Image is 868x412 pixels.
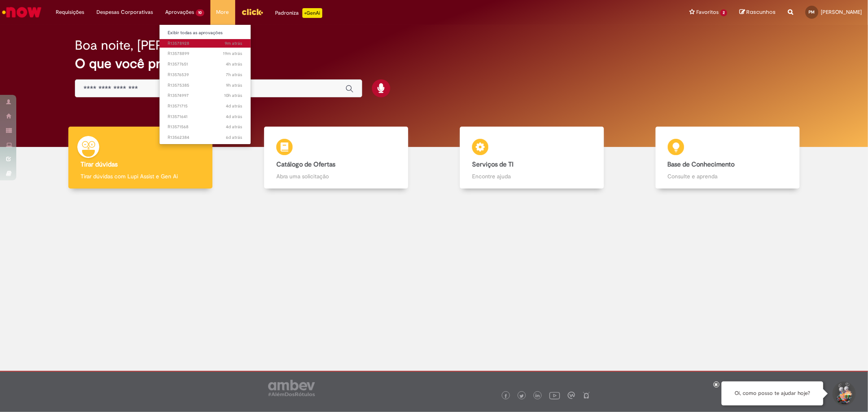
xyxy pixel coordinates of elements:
time: 29/09/2025 18:44:14 [223,50,243,57]
p: Tirar dúvidas com Lupi Assist e Gen Ai [81,172,200,180]
time: 29/09/2025 12:20:44 [226,72,243,78]
img: logo_footer_naosei.png [583,392,590,399]
span: 4h atrás [226,61,243,67]
a: Aberto R13577651 : [160,60,251,69]
span: [PERSON_NAME] [821,9,862,15]
a: Base de Conhecimento Consulte e aprenda [630,127,825,189]
a: Aberto R13575385 : [160,81,251,90]
div: Oi, como posso te ajudar hoje? [722,381,823,405]
time: 24/09/2025 11:07:00 [226,134,243,140]
span: R13578899 [168,50,243,57]
span: 7h atrás [226,72,243,78]
b: Catálogo de Ofertas [276,160,335,169]
div: Padroniza [275,8,322,18]
span: R13571715 [168,103,243,110]
span: R13574997 [168,92,243,99]
time: 26/09/2025 16:23:47 [226,124,243,130]
span: R13578928 [168,40,243,47]
span: R13571641 [168,114,243,120]
span: 10 [196,9,204,16]
span: 19m atrás [223,50,243,57]
button: Iniciar Conversa de Suporte [831,381,856,406]
a: Aberto R13578899 : [160,49,251,58]
img: logo_footer_facebook.png [504,394,508,398]
time: 26/09/2025 16:43:49 [226,103,243,109]
a: Aberto R13571641 : [160,112,251,121]
span: R13577651 [168,61,243,68]
span: 9h atrás [226,82,243,88]
span: Rascunhos [746,8,776,16]
img: logo_footer_ambev_rotulo_gray.png [268,380,315,396]
img: ServiceNow [1,4,43,20]
a: Catálogo de Ofertas Abra uma solicitação [238,127,434,189]
a: Aberto R13562384 : [160,133,251,142]
p: Abra uma solicitação [276,172,396,180]
span: Requisições [56,8,84,16]
span: R13571568 [168,124,243,130]
a: Aberto R13578928 : [160,39,251,48]
a: Rascunhos [739,9,776,16]
span: Despesas Corporativas [96,8,153,16]
span: More [216,8,229,16]
p: Encontre ajuda [472,172,592,180]
time: 29/09/2025 09:37:49 [226,82,243,88]
time: 29/09/2025 15:20:03 [226,61,243,67]
img: click_logo_yellow_360x200.png [241,6,263,18]
h2: O que você procura hoje? [75,57,793,71]
span: R13575385 [168,82,243,89]
a: Serviços de TI Encontre ajuda [434,127,630,189]
h2: Boa noite, [PERSON_NAME] [75,38,238,53]
img: logo_footer_youtube.png [549,390,560,401]
b: Base de Conhecimento [668,160,735,169]
span: R13562384 [168,134,243,141]
p: Consulte e aprenda [668,172,787,180]
span: R13576539 [168,72,243,78]
a: Tirar dúvidas Tirar dúvidas com Lupi Assist e Gen Ai [43,127,238,189]
span: 2 [720,9,727,16]
p: +GenAi [302,8,322,18]
span: 10h atrás [225,92,243,99]
ul: Aprovações [159,24,251,145]
a: Aberto R13574997 : [160,91,251,100]
span: 4d atrás [226,114,243,120]
span: 6d atrás [226,134,243,140]
b: Serviços de TI [472,160,514,169]
a: Exibir todas as aprovações [160,28,251,37]
span: Favoritos [696,8,719,16]
img: logo_footer_twitter.png [520,394,524,398]
time: 29/09/2025 18:53:45 [225,40,243,46]
a: Aberto R13576539 : [160,70,251,79]
b: Tirar dúvidas [81,160,118,169]
span: 9m atrás [225,40,243,46]
a: Aberto R13571715 : [160,102,251,111]
span: 4d atrás [226,124,243,130]
a: Aberto R13571568 : [160,123,251,131]
img: logo_footer_workplace.png [568,392,575,399]
span: 4d atrás [226,103,243,109]
span: Aprovações [165,8,194,16]
time: 26/09/2025 16:32:52 [226,114,243,120]
time: 29/09/2025 08:41:21 [225,92,243,99]
img: logo_footer_linkedin.png [536,394,540,399]
span: PM [809,9,815,15]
